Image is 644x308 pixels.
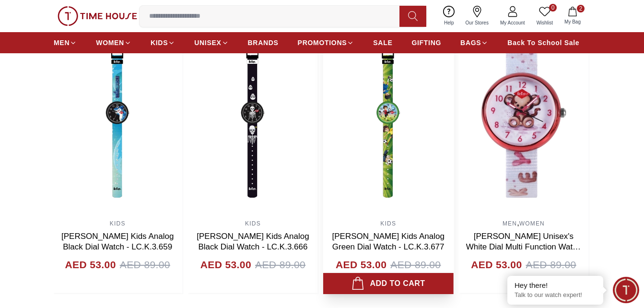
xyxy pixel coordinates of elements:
[323,23,453,215] img: Lee Cooper Kids Analog Green Dial Watch - LC.K.3.677
[200,257,251,272] h4: AED 53.00
[549,4,557,12] span: 0
[503,220,517,227] a: MEN
[54,34,77,51] a: MEN
[526,257,576,272] span: AED 89.00
[336,257,386,272] h4: AED 53.00
[332,232,445,251] a: [PERSON_NAME] Kids Analog Green Dial Watch - LC.K.3.677
[471,257,522,272] h4: AED 53.00
[373,38,392,47] span: SALE
[613,277,639,303] div: Chat Widget
[466,232,581,262] a: [PERSON_NAME] Unisex's White Dial Multi Function Watch - LC.K.3.837
[411,38,441,47] span: GIFTING
[507,38,579,47] span: Back To School Sale
[110,220,126,227] a: KIDS
[120,257,170,272] span: AED 89.00
[438,4,460,28] a: Help
[533,19,557,26] span: Wishlist
[559,5,586,27] button: 2My Bag
[151,34,175,51] a: KIDS
[373,34,392,51] a: SALE
[440,19,458,26] span: Help
[188,23,318,215] img: Lee Cooper Kids Analog Black Dial Watch - LC.K.3.666
[519,220,545,227] a: WOMEN
[54,38,70,47] span: MEN
[53,23,183,215] img: Lee Cooper Kids Analog Black Dial Watch - LC.K.3.659
[411,34,441,51] a: GIFTING
[61,232,174,251] a: [PERSON_NAME] Kids Analog Black Dial Watch - LC.K.3.659
[390,257,441,272] span: AED 89.00
[351,277,425,290] div: Add to cart
[248,38,279,47] span: BRANDS
[194,38,221,47] span: UNISEX
[96,34,131,51] a: WOMEN
[245,220,261,227] a: KIDS
[58,6,137,26] img: ...
[194,34,228,51] a: UNISEX
[561,18,585,25] span: My Bag
[460,4,494,28] a: Our Stores
[323,273,453,294] button: Add to cart
[248,34,279,51] a: BRANDS
[65,257,116,272] h4: AED 53.00
[197,232,309,251] a: [PERSON_NAME] Kids Analog Black Dial Watch - LC.K.3.666
[531,4,559,28] a: 0Wishlist
[458,23,588,215] img: Lee Cooper Unisex's White Dial Multi Function Watch - LC.K.3.837
[460,34,488,51] a: BAGS
[577,5,585,12] span: 2
[96,38,124,47] span: WOMEN
[507,34,579,51] a: Back To School Sale
[458,215,588,294] div: ,
[380,220,396,227] a: KIDS
[298,34,354,51] a: PROMOTIONS
[462,19,492,26] span: Our Stores
[298,38,347,47] span: PROMOTIONS
[496,19,529,26] span: My Account
[515,281,596,290] div: Hey there!
[151,38,168,47] span: KIDS
[255,257,305,272] span: AED 89.00
[515,291,596,299] p: Talk to our watch expert!
[460,38,481,47] span: BAGS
